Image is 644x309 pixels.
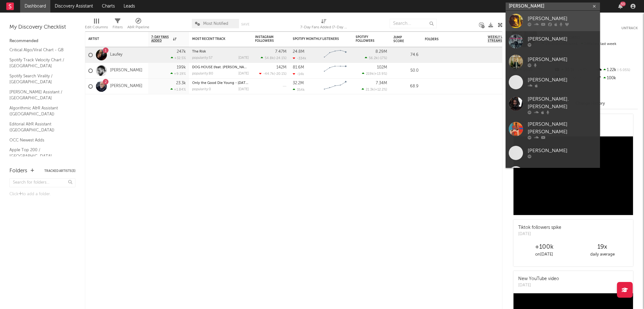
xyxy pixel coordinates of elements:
[375,88,386,91] span: +12.2 %
[300,16,347,34] div: 7-Day Fans Added (7-Day Fans Added)
[596,74,638,82] div: 100k
[293,88,305,92] div: 354k
[375,50,387,54] div: 8.29M
[528,121,597,136] div: [PERSON_NAME] [PERSON_NAME]
[171,56,186,60] div: +32.5 %
[506,92,600,118] a: [PERSON_NAME]. [PERSON_NAME]
[365,56,387,60] div: ( )
[203,22,228,26] span: Most Notified
[192,81,266,85] a: Only the Good Die Young - [DATE] Night Live
[293,56,306,60] div: -334k
[238,56,249,60] div: [DATE]
[192,66,249,69] div: DOG HOUSE (feat. Julia Wolf & Yeat)
[362,72,387,76] div: ( )
[177,50,186,54] div: 247k
[596,66,638,74] div: 1.22k
[506,118,600,143] a: [PERSON_NAME] [PERSON_NAME]
[293,50,304,54] div: 24.8M
[263,72,274,76] span: -44.7k
[515,243,573,251] div: +100k
[275,72,286,76] span: -20.1 %
[506,143,600,163] a: [PERSON_NAME]
[300,24,347,31] div: 7-Day Fans Added (7-Day Fans Added)
[241,23,249,26] button: Save
[9,47,69,53] a: Critical Algo/Viral Chart - GB
[44,169,75,173] button: Tracked Artists(3)
[528,56,597,63] div: [PERSON_NAME]
[265,57,274,60] span: 54.8k
[9,167,27,175] div: Folders
[528,76,597,84] div: [PERSON_NAME]
[192,50,249,53] div: The Risk
[177,65,186,69] div: 199k
[321,63,349,79] svg: Chart title
[293,37,340,41] div: Spotify Monthly Listeners
[621,25,638,31] button: Untrack
[293,81,304,85] div: 32.2M
[113,24,123,31] div: Filters
[377,65,387,69] div: 102M
[9,121,69,134] a: Editorial A&R Assistant ([GEOGRAPHIC_DATA])
[573,243,631,251] div: 19 x
[506,31,600,52] a: [PERSON_NAME]
[393,36,409,43] div: Jump Score
[255,35,277,43] div: Instagram Followers
[127,16,149,34] div: A&R Pipeline
[321,79,349,94] svg: Chart title
[390,19,437,28] input: Search...
[362,87,387,91] div: ( )
[518,276,559,282] div: New YouTube video
[192,81,249,85] div: Only the Good Die Young - Saturday Night Live
[528,147,597,155] div: [PERSON_NAME]
[9,137,69,144] a: OCC Newest Adds
[259,72,286,76] div: ( )
[276,65,286,69] div: 142M
[170,72,186,76] div: +9.19 %
[616,69,630,72] span: -5.05 %
[356,35,378,43] div: Spotify Followers
[9,57,69,69] a: Spotify Track Velocity Chart / [GEOGRAPHIC_DATA]
[110,68,142,73] a: [PERSON_NAME]
[275,50,286,54] div: 7.47M
[488,35,510,43] span: Weekly US Streams
[275,57,286,60] span: -24.1 %
[518,224,561,231] div: Tiktok followers spike
[9,146,69,159] a: Apple Top 200 / [GEOGRAPHIC_DATA]
[9,178,75,187] input: Search for folders...
[9,89,69,102] a: [PERSON_NAME] Assistant / [GEOGRAPHIC_DATA]
[506,72,600,92] a: [PERSON_NAME]
[506,3,600,10] input: Search for artists
[261,56,286,60] div: ( )
[192,88,211,91] div: popularity: 0
[506,11,600,31] a: [PERSON_NAME]
[293,72,304,76] div: -14k
[192,66,262,69] a: DOG HOUSE (feat. [PERSON_NAME] & Yeat)
[379,57,386,60] span: -17 %
[192,56,213,60] div: popularity: 57
[515,251,573,258] div: on [DATE]
[369,57,378,60] span: 56.2k
[113,16,123,34] div: Filters
[375,72,386,76] span: +13.9 %
[88,37,136,41] div: Artist
[127,24,149,31] div: A&R Pipeline
[425,37,472,41] div: Folders
[170,87,186,91] div: +1.84 %
[393,51,419,59] div: 74.6
[618,4,623,9] button: 53
[9,37,75,45] div: Recommended
[192,50,206,53] a: The Risk
[293,65,304,69] div: 81.6M
[518,282,559,289] div: [DATE]
[192,37,239,41] div: Most Recent Track
[620,2,626,6] div: 53
[85,16,108,34] div: Edit Columns
[176,81,186,85] div: 23.3k
[528,15,597,23] div: [PERSON_NAME]
[528,36,597,43] div: [PERSON_NAME]
[192,72,213,75] div: popularity: 80
[376,81,387,85] div: 7.34M
[238,72,249,75] div: [DATE]
[321,47,349,63] svg: Chart title
[9,73,69,86] a: Spotify Search Virality / [GEOGRAPHIC_DATA]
